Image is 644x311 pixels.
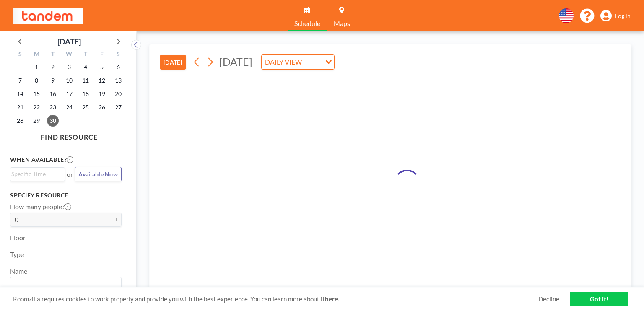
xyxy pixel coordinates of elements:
[14,88,26,100] span: Sunday, September 14, 2025
[57,36,81,47] div: [DATE]
[31,88,42,100] span: Monday, September 15, 2025
[10,192,122,199] h3: Specify resource
[160,55,186,70] button: [DATE]
[112,213,122,227] button: +
[110,49,126,60] div: S
[325,295,339,303] a: here.
[11,169,60,179] input: Search for option
[262,55,334,69] div: Search for option
[31,75,42,86] span: Monday, September 8, 2025
[47,61,59,73] span: Tuesday, September 2, 2025
[77,49,93,60] div: T
[615,12,631,20] span: Log in
[10,267,27,275] label: Name
[47,75,59,86] span: Tuesday, September 9, 2025
[31,101,42,113] span: Monday, September 22, 2025
[219,55,252,68] span: [DATE]
[47,88,59,100] span: Tuesday, September 16, 2025
[14,115,26,127] span: Sunday, September 28, 2025
[14,75,26,86] span: Sunday, September 7, 2025
[61,49,78,60] div: W
[12,49,29,60] div: S
[600,10,631,22] a: Log in
[11,279,117,290] input: Search for option
[112,101,124,113] span: Saturday, September 27, 2025
[45,49,61,60] div: T
[63,101,75,113] span: Wednesday, September 24, 2025
[10,168,65,180] div: Search for option
[47,101,59,113] span: Tuesday, September 23, 2025
[112,88,124,100] span: Saturday, September 20, 2025
[570,292,628,306] a: Got it!
[10,130,128,141] h4: FIND RESOURCE
[304,57,320,67] input: Search for option
[75,167,122,181] button: Available Now
[80,75,91,86] span: Thursday, September 11, 2025
[101,213,112,227] button: -
[31,61,42,73] span: Monday, September 1, 2025
[538,295,559,303] a: Decline
[13,8,83,24] img: organization-logo
[10,250,24,259] label: Type
[294,20,320,27] span: Schedule
[14,101,26,113] span: Sunday, September 21, 2025
[67,170,73,179] span: or
[80,88,91,100] span: Thursday, September 18, 2025
[112,75,124,86] span: Saturday, September 13, 2025
[96,101,108,113] span: Friday, September 26, 2025
[263,57,304,67] span: DAILY VIEW
[13,295,538,303] span: Roomzilla requires cookies to work properly and provide you with the best experience. You can lea...
[29,49,45,60] div: M
[63,88,75,100] span: Wednesday, September 17, 2025
[80,101,91,113] span: Thursday, September 25, 2025
[10,277,121,292] div: Search for option
[10,233,26,242] label: Floor
[63,61,75,73] span: Wednesday, September 3, 2025
[10,202,71,211] label: How many people?
[96,61,108,73] span: Friday, September 5, 2025
[93,49,110,60] div: F
[47,115,59,127] span: Tuesday, September 30, 2025
[80,61,91,73] span: Thursday, September 4, 2025
[112,61,124,73] span: Saturday, September 6, 2025
[96,88,108,100] span: Friday, September 19, 2025
[31,115,42,127] span: Monday, September 29, 2025
[78,171,118,178] span: Available Now
[334,20,350,27] span: Maps
[96,75,108,86] span: Friday, September 12, 2025
[63,75,75,86] span: Wednesday, September 10, 2025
